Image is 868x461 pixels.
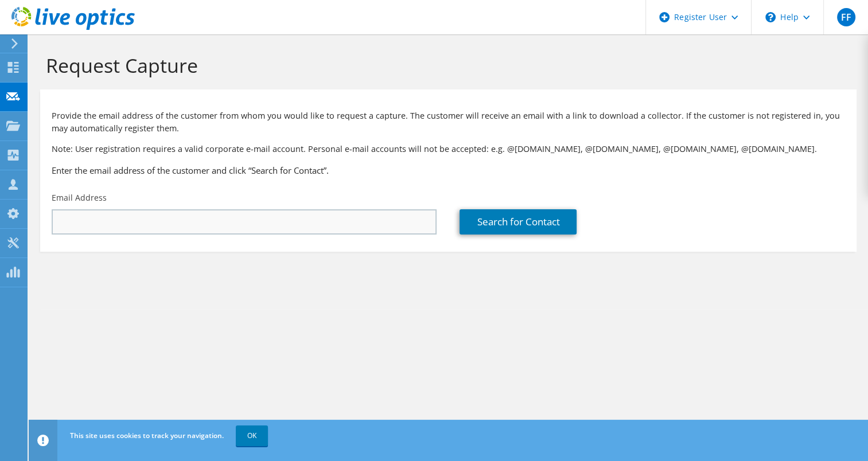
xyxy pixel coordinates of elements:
[70,431,224,440] span: This site uses cookies to track your navigation.
[837,8,855,26] span: FF
[52,143,845,155] p: Note: User registration requires a valid corporate e-mail account. Personal e-mail accounts will ...
[46,53,845,77] h1: Request Capture
[765,12,776,22] svg: \n
[52,192,107,204] label: Email Address
[236,425,268,446] a: OK
[52,110,845,135] p: Provide the email address of the customer from whom you would like to request a capture. The cust...
[460,209,577,235] a: Search for Contact
[52,164,845,177] h3: Enter the email address of the customer and click “Search for Contact”.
